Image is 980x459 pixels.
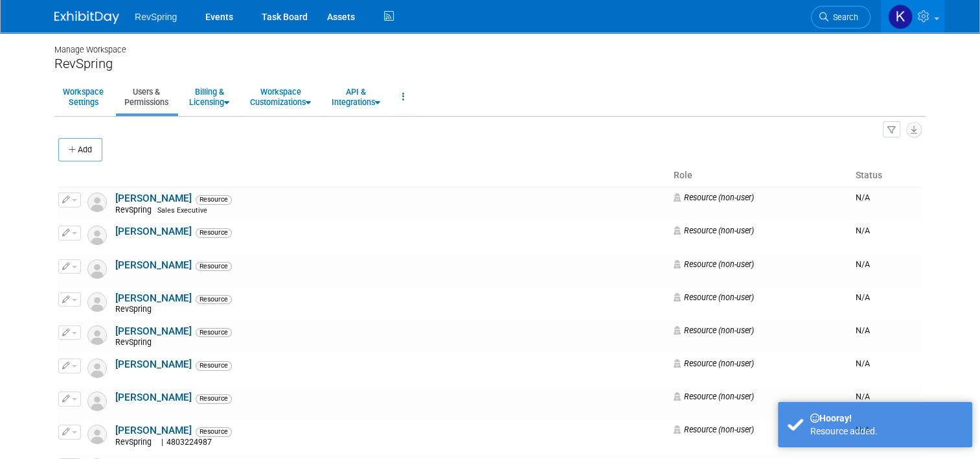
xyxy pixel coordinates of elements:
[242,81,319,113] a: WorkspaceCustomizations
[87,425,107,444] img: Resource
[674,193,754,202] span: Resource (non-user)
[87,226,107,245] img: Resource
[856,359,870,368] span: N/A
[811,6,871,29] a: Search
[196,262,232,271] span: Resource
[115,292,192,304] a: [PERSON_NAME]
[196,328,232,337] span: Resource
[196,195,232,204] span: Resource
[115,425,192,436] a: [PERSON_NAME]
[674,325,754,335] span: Resource (non-user)
[674,259,754,269] span: Resource (non-user)
[856,226,870,235] span: N/A
[87,392,107,411] img: Resource
[87,193,107,212] img: Resource
[115,392,192,403] a: [PERSON_NAME]
[856,259,870,269] span: N/A
[87,325,107,345] img: Resource
[856,325,870,335] span: N/A
[54,56,926,72] div: RevSpring
[115,193,192,204] a: [PERSON_NAME]
[856,292,870,302] span: N/A
[115,226,192,237] a: [PERSON_NAME]
[674,425,754,434] span: Resource (non-user)
[196,295,232,304] span: Resource
[157,206,207,215] span: Sales Executive
[54,81,112,113] a: WorkspaceSettings
[115,359,192,370] a: [PERSON_NAME]
[115,438,155,447] span: RevSpring
[856,392,870,401] span: N/A
[115,305,155,314] span: RevSpring
[888,5,913,29] img: Kelsey Culver
[135,12,177,22] span: RevSpring
[58,138,102,161] button: Add
[668,165,850,187] th: Role
[161,438,163,447] span: |
[163,438,216,447] span: 4803224987
[674,292,754,302] span: Resource (non-user)
[87,259,107,279] img: Resource
[674,226,754,235] span: Resource (non-user)
[115,206,155,215] span: RevSpring
[674,392,754,401] span: Resource (non-user)
[196,228,232,237] span: Resource
[196,361,232,370] span: Resource
[54,11,119,24] img: ExhibitDay
[196,427,232,436] span: Resource
[196,394,232,403] span: Resource
[810,412,963,425] div: Hooray!
[116,81,177,113] a: Users &Permissions
[810,425,963,438] div: Resource added.
[674,359,754,368] span: Resource (non-user)
[115,325,192,337] a: [PERSON_NAME]
[87,359,107,378] img: Resource
[115,338,155,347] span: RevSpring
[54,32,926,56] div: Manage Workspace
[323,81,389,113] a: API &Integrations
[181,81,238,113] a: Billing &Licensing
[856,193,870,202] span: N/A
[87,292,107,312] img: Resource
[828,12,858,22] span: Search
[115,259,192,271] a: [PERSON_NAME]
[850,165,922,187] th: Status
